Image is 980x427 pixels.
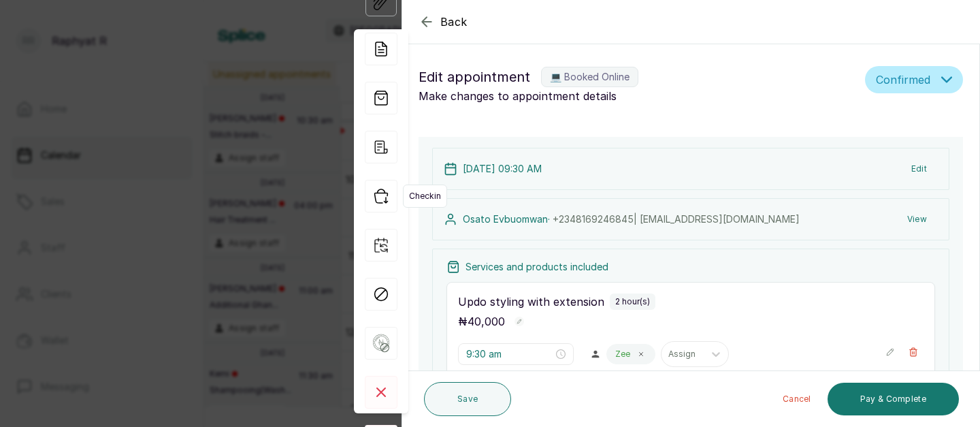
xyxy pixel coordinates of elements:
p: Services and products included [465,260,608,274]
div: Checkin [365,180,397,212]
button: Cancel [772,383,822,415]
button: Save [424,382,511,416]
button: Back [419,14,468,30]
p: Updo styling with extension [458,294,604,310]
span: 40,000 [468,315,505,328]
p: 2 hour(s) [615,296,650,307]
button: Pay & Complete [828,383,959,415]
button: Confirmed [865,66,963,93]
label: 💻 Booked Online [541,67,638,87]
input: Select time [466,347,553,362]
p: Osato Evbuomwan · [463,212,800,226]
p: Make changes to appointment details [419,88,860,104]
span: Edit appointment [419,66,530,88]
p: [DATE] 09:30 AM [463,162,542,176]
span: Confirmed [876,72,930,88]
span: +234 8169246845 | [EMAIL_ADDRESS][DOMAIN_NAME] [553,213,800,225]
p: ₦ [458,313,505,330]
button: Edit [900,157,938,181]
button: View [896,207,938,232]
p: Zee [615,349,630,360]
span: Back [440,14,468,30]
